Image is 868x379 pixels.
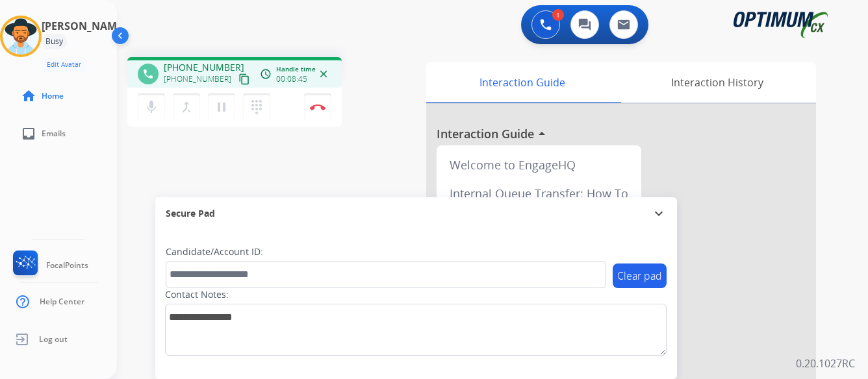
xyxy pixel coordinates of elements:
[21,88,36,104] mat-icon: home
[10,251,88,280] a: FocalPoints
[42,18,126,34] h3: [PERSON_NAME]
[214,99,229,115] mat-icon: pause
[40,297,84,307] span: Help Center
[142,68,154,80] mat-icon: phone
[238,73,250,85] mat-icon: content_copy
[249,99,264,115] mat-icon: dialpad
[164,61,244,74] span: [PHONE_NUMBER]
[276,64,316,74] span: Handle time
[21,126,36,141] mat-icon: inbox
[651,206,667,221] mat-icon: expand_more
[42,57,86,72] button: Edit Avatar
[46,260,88,271] span: FocalPoints
[42,34,67,49] div: Busy
[310,104,325,110] img: control
[3,18,39,55] img: avatar
[552,9,564,21] div: 1
[42,128,66,139] span: Emails
[144,99,159,115] mat-icon: mic
[42,91,64,101] span: Home
[318,68,329,80] mat-icon: close
[442,179,636,208] div: Internal Queue Transfer: How To
[39,334,68,345] span: Log out
[165,288,229,301] label: Contact Notes:
[796,356,855,371] p: 0.20.1027RC
[442,151,636,179] div: Welcome to EngageHQ
[179,99,194,115] mat-icon: merge_type
[164,74,231,84] span: [PHONE_NUMBER]
[166,245,263,258] label: Candidate/Account ID:
[166,207,215,220] span: Secure Pad
[426,62,618,103] div: Interaction Guide
[613,263,667,288] button: Clear pad
[618,62,816,103] div: Interaction History
[276,74,307,84] span: 00:08:45
[260,68,272,80] mat-icon: access_time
